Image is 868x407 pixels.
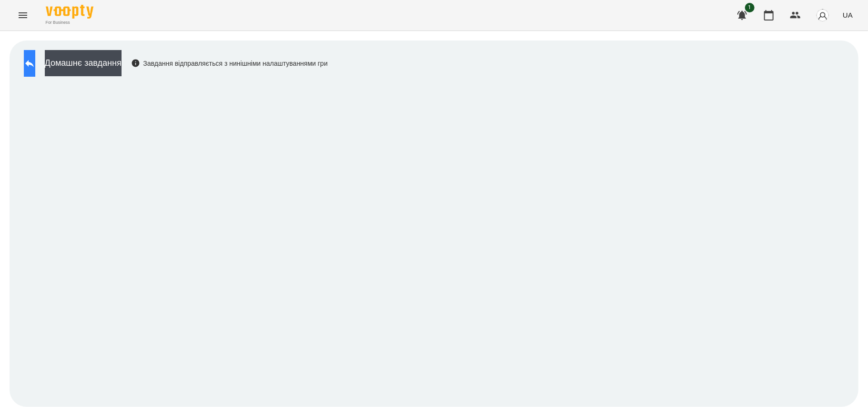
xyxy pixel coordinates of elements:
button: Домашнє завдання [45,50,122,76]
span: UA [843,10,853,20]
span: For Business [46,20,93,26]
div: Завдання відправляється з нинішніми налаштуваннями гри [131,59,328,68]
img: Voopty Logo [46,5,93,19]
span: 1 [745,3,755,12]
img: avatar_s.png [816,9,829,22]
button: Menu [11,4,34,27]
button: UA [839,6,857,24]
